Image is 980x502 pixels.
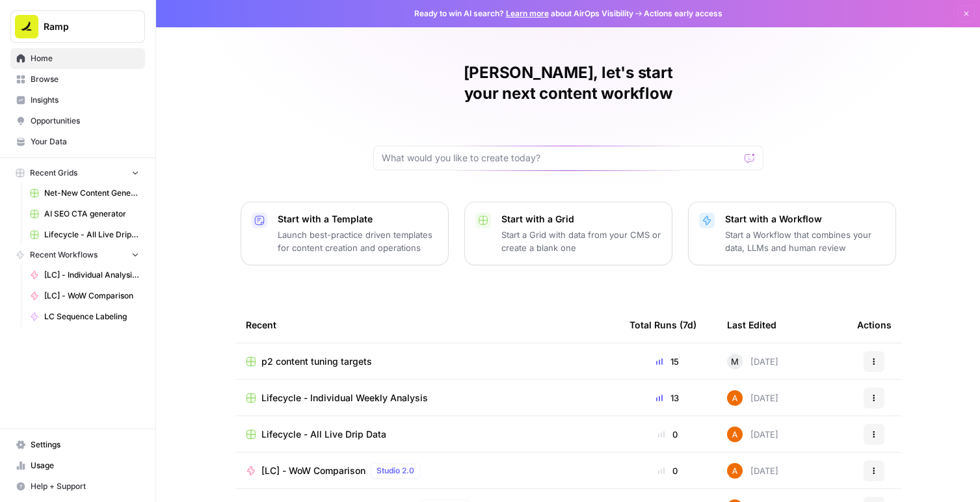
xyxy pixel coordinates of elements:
div: [DATE] [727,427,778,442]
a: [LC] - WoW ComparisonStudio 2.0 [246,463,609,479]
span: [LC] - Individual Analysis Per Week [44,269,139,281]
p: Start with a Grid [501,213,661,226]
button: Start with a WorkflowStart a Workflow that combines your data, LLMs and human review [688,202,896,265]
span: Ramp [44,20,122,33]
span: p2 content tuning targets [261,355,372,368]
span: Insights [31,94,139,106]
div: 13 [629,391,706,404]
span: Home [31,53,139,64]
h1: [PERSON_NAME], let's start your next content workflow [373,62,763,104]
div: [DATE] [727,463,778,479]
div: Recent [246,307,609,343]
div: Last Edited [727,307,776,343]
span: [LC] - WoW Comparison [44,290,139,302]
a: Your Data [10,131,145,152]
div: Actions [857,307,892,343]
span: Studio 2.0 [377,465,414,477]
div: Total Runs (7d) [629,307,696,343]
span: LC Sequence Labeling [44,311,139,323]
span: Actions early access [644,8,722,20]
span: Usage [31,460,139,471]
button: Recent Grids [10,163,145,183]
button: Start with a TemplateLaunch best-practice driven templates for content creation and operations [241,202,449,265]
p: Start with a Workflow [725,213,885,226]
button: Start with a GridStart a Grid with data from your CMS or create a blank one [464,202,672,265]
span: M [731,355,739,368]
span: Lifecycle - All Live Drip Data [261,428,386,441]
span: Recent Workflows [30,249,98,261]
span: AI SEO CTA generator [44,208,139,220]
button: Help + Support [10,476,145,497]
a: LC Sequence Labeling [24,306,145,327]
img: Ramp Logo [15,15,38,38]
img: i32oznjerd8hxcycc1k00ct90jt3 [727,390,743,406]
input: What would you like to create today? [382,152,739,165]
a: [LC] - Individual Analysis Per Week [24,265,145,285]
button: Recent Workflows [10,245,145,265]
p: Start with a Template [278,213,438,226]
div: 0 [629,428,706,441]
button: Workspace: Ramp [10,10,145,43]
span: Recent Grids [30,167,77,179]
a: Lifecycle - All Live Drip Data [24,224,145,245]
a: Settings [10,434,145,455]
span: Opportunities [31,115,139,127]
span: Ready to win AI search? about AirOps Visibility [414,8,633,20]
span: Settings [31,439,139,451]
span: Lifecycle - Individual Weekly Analysis [261,391,428,404]
div: [DATE] [727,354,778,369]
a: Home [10,48,145,69]
a: p2 content tuning targets [246,355,609,368]
a: Lifecycle - Individual Weekly Analysis [246,391,609,404]
span: Net-New Content Generator - Grid Template [44,187,139,199]
a: Learn more [506,8,549,18]
p: Start a Grid with data from your CMS or create a blank one [501,228,661,254]
p: Start a Workflow that combines your data, LLMs and human review [725,228,885,254]
a: Usage [10,455,145,476]
span: Your Data [31,136,139,148]
span: Lifecycle - All Live Drip Data [44,229,139,241]
span: [LC] - WoW Comparison [261,464,365,477]
span: Browse [31,73,139,85]
a: Opportunities [10,111,145,131]
span: Help + Support [31,481,139,492]
a: Net-New Content Generator - Grid Template [24,183,145,204]
a: [LC] - WoW Comparison [24,285,145,306]
a: Insights [10,90,145,111]
img: i32oznjerd8hxcycc1k00ct90jt3 [727,427,743,442]
a: Lifecycle - All Live Drip Data [246,428,609,441]
div: 15 [629,355,706,368]
img: i32oznjerd8hxcycc1k00ct90jt3 [727,463,743,479]
p: Launch best-practice driven templates for content creation and operations [278,228,438,254]
a: AI SEO CTA generator [24,204,145,224]
div: [DATE] [727,390,778,406]
div: 0 [629,464,706,477]
a: Browse [10,69,145,90]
